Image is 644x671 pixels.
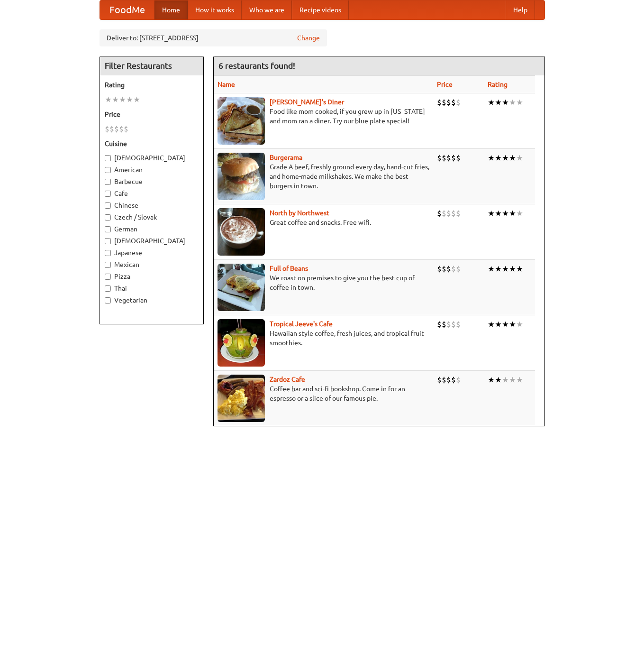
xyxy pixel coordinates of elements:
[218,107,429,126] p: Food like mom cooked, if you grew up in [US_STATE] and mom ran a diner. Try our blue plate special!
[506,0,535,19] a: Help
[105,153,199,163] label: [DEMOGRAPHIC_DATA]
[509,97,516,108] li: ★
[495,264,502,274] li: ★
[488,208,495,219] li: ★
[446,208,451,219] li: $
[456,375,461,385] li: $
[456,153,461,163] li: $
[105,250,111,256] input: Japanese
[124,124,128,134] li: $
[502,375,509,385] li: ★
[105,285,111,292] input: Thai
[509,153,516,163] li: ★
[451,153,456,163] li: $
[218,81,235,88] a: Name
[218,153,265,200] img: burgerama.jpg
[451,375,456,385] li: $
[105,201,199,210] label: Chinese
[495,153,502,163] li: ★
[451,264,456,274] li: $
[442,208,446,219] li: $
[488,153,495,163] li: ★
[270,320,333,328] a: Tropical Jeeve's Cafe
[119,124,124,134] li: $
[446,264,451,274] li: $
[437,264,442,274] li: $
[100,29,327,46] div: Deliver to: [STREET_ADDRESS]
[488,97,495,108] li: ★
[502,319,509,330] li: ★
[218,97,265,145] img: sallys.jpg
[509,319,516,330] li: ★
[105,124,109,134] li: $
[488,319,495,330] li: ★
[119,94,126,105] li: ★
[502,208,509,219] li: ★
[270,376,305,383] a: Zardoz Cafe
[270,265,308,272] a: Full of Beans
[154,0,188,19] a: Home
[270,154,302,161] a: Burgerama
[218,329,429,348] p: Hawaiian style coffee, fresh juices, and tropical fruit smoothies.
[437,208,442,219] li: $
[502,264,509,274] li: ★
[105,191,111,197] input: Cafe
[105,272,199,281] label: Pizza
[437,81,453,88] a: Price
[509,264,516,274] li: ★
[105,224,199,234] label: German
[105,295,199,305] label: Vegetarian
[516,375,523,385] li: ★
[516,153,523,163] li: ★
[105,179,111,185] input: Barbecue
[488,264,495,274] li: ★
[105,214,111,221] input: Czech / Slovak
[456,319,461,330] li: $
[218,384,429,403] p: Coffee bar and sci-fi bookshop. Come in for an espresso or a slice of our famous pie.
[188,0,242,19] a: How it works
[495,375,502,385] li: ★
[442,97,446,108] li: $
[242,0,292,19] a: Who we are
[218,319,265,367] img: jeeves.jpg
[292,0,349,19] a: Recipe videos
[105,177,199,186] label: Barbecue
[105,238,111,244] input: [DEMOGRAPHIC_DATA]
[509,375,516,385] li: ★
[442,375,446,385] li: $
[112,94,119,105] li: ★
[437,319,442,330] li: $
[516,208,523,219] li: ★
[105,274,111,280] input: Pizza
[105,297,111,303] input: Vegetarian
[488,375,495,385] li: ★
[105,110,199,119] h5: Price
[516,264,523,274] li: ★
[442,319,446,330] li: $
[100,56,203,75] h4: Filter Restaurants
[446,375,451,385] li: $
[442,264,446,274] li: $
[218,273,429,292] p: We roast on premises to give you the best cup of coffee in town.
[451,208,456,219] li: $
[105,260,199,269] label: Mexican
[218,375,265,422] img: zardoz.jpg
[516,97,523,108] li: ★
[446,319,451,330] li: $
[297,33,320,43] a: Change
[105,165,199,175] label: American
[456,97,461,108] li: $
[105,284,199,293] label: Thai
[105,248,199,257] label: Japanese
[114,124,119,134] li: $
[105,80,199,90] h5: Rating
[488,81,508,88] a: Rating
[456,208,461,219] li: $
[105,94,112,105] li: ★
[270,98,344,106] a: [PERSON_NAME]'s Diner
